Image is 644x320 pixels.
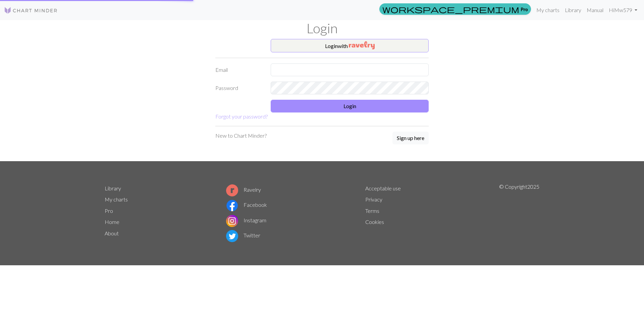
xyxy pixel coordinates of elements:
[211,82,267,94] label: Password
[562,3,584,17] a: Library
[226,184,238,196] img: Ravelry logo
[226,232,260,238] a: Twitter
[392,132,429,144] button: Sign up here
[365,196,382,202] a: Privacy
[101,20,543,36] h1: Login
[105,219,119,225] a: Home
[226,217,266,223] a: Instagram
[226,215,238,227] img: Instagram logo
[226,186,261,193] a: Ravelry
[226,201,267,208] a: Facebook
[365,219,384,225] a: Cookies
[392,132,429,145] a: Sign up here
[105,196,128,202] a: My charts
[349,41,375,49] img: Ravelry
[105,185,121,191] a: Library
[271,39,429,52] button: Loginwith
[211,63,267,76] label: Email
[534,3,562,17] a: My charts
[379,3,531,15] a: Pro
[226,199,238,212] img: Facebook logo
[215,132,267,140] p: New to Chart Minder?
[499,183,539,244] p: © Copyright 2025
[584,3,606,17] a: Manual
[271,100,429,112] button: Login
[4,6,58,14] img: Logo
[215,113,268,120] a: Forgot your password?
[105,230,119,236] a: About
[226,230,238,242] img: Twitter logo
[365,185,401,191] a: Acceptable use
[365,208,379,214] a: Terms
[616,293,637,313] iframe: chat widget
[606,3,640,17] a: HiMw579
[105,208,113,214] a: Pro
[382,4,519,14] span: workspace_premium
